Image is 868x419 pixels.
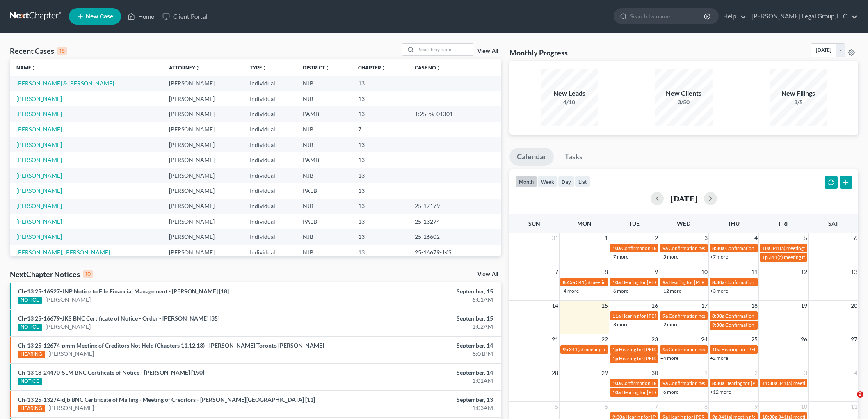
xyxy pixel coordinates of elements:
div: September, 15 [340,287,493,295]
span: 31 [551,233,559,243]
span: 21 [551,334,559,344]
td: 13 [352,229,408,245]
span: 30 [651,368,659,378]
i: unfold_more [436,66,441,71]
span: 28 [551,368,559,378]
td: NJB [296,122,352,137]
td: Individual [243,229,296,245]
span: 8:30a [712,313,724,319]
div: 10 [83,270,93,278]
span: 2 [857,391,863,398]
span: 5 [554,402,559,412]
div: Recent Cases [10,46,67,56]
div: 6:01AM [340,295,493,304]
span: 4 [853,368,858,378]
a: Ch-13 25-16679-JKS BNC Certificate of Notice - Order - [PERSON_NAME] [35] [18,315,219,322]
td: 1:25-bk-01301 [408,106,501,121]
a: Chapterunfold_more [358,64,386,71]
a: [PERSON_NAME] [16,202,62,209]
td: NJB [296,199,352,214]
a: [PERSON_NAME] [45,323,91,331]
span: 6 [853,233,858,243]
a: +6 more [660,389,678,395]
div: New Clients [655,89,713,98]
span: 8:45a [563,279,575,285]
span: 20 [850,301,858,311]
td: [PERSON_NAME] [162,122,243,137]
td: 13 [352,76,408,91]
td: 25-13274 [408,214,501,229]
span: Confirmation hearing for [PERSON_NAME] [725,279,818,285]
a: [PERSON_NAME] [48,350,94,358]
span: 10a [612,389,621,395]
td: Individual [243,91,296,106]
td: 13 [352,245,408,260]
span: 5 [803,233,808,243]
span: 8:30a [712,245,724,251]
span: Confirmation Hearing for [PERSON_NAME] [725,322,819,328]
a: +7 more [610,254,628,260]
a: +3 more [610,321,628,327]
div: NOTICE [18,324,42,331]
a: +12 more [710,389,731,395]
span: Hearing for [PERSON_NAME] [725,380,789,386]
td: NJB [296,137,352,152]
span: 8 [604,267,609,277]
a: Case Nounfold_more [415,64,441,71]
td: 25-17179 [408,199,501,214]
td: [PERSON_NAME] [162,106,243,121]
td: 13 [352,199,408,214]
span: Sun [528,220,540,227]
span: Wed [677,220,690,227]
span: 23 [651,334,659,344]
span: Thu [728,220,740,227]
div: NextChapter Notices [10,269,93,279]
span: 22 [601,334,609,344]
div: September, 15 [340,314,493,323]
a: Help [719,9,747,24]
div: HEARING [18,405,45,412]
span: Hearing for [PERSON_NAME] [PERSON_NAME] [669,279,772,285]
h3: Monthly Progress [509,48,568,57]
td: Individual [243,168,296,183]
span: 3 [803,368,808,378]
span: New Case [86,14,113,20]
div: New Filings [770,89,827,98]
a: [PERSON_NAME] [16,110,62,117]
a: [PERSON_NAME] [16,233,62,240]
span: Hearing for [PERSON_NAME] [621,389,685,395]
td: 13 [352,183,408,198]
i: unfold_more [325,66,330,71]
span: 9a [662,313,668,319]
span: 8:30a [712,279,724,285]
i: unfold_more [31,66,36,71]
button: month [515,176,537,187]
iframe: Intercom live chat [840,391,860,411]
span: 15 [601,301,609,311]
td: Individual [243,199,296,214]
td: [PERSON_NAME] [162,168,243,183]
a: +4 more [660,355,678,361]
span: 11:30a [762,380,777,386]
td: NJB [296,245,352,260]
a: +5 more [660,254,678,260]
span: 1p [612,355,618,362]
span: 16 [651,301,659,311]
td: [PERSON_NAME] [162,199,243,214]
input: Search by name... [630,9,705,24]
span: Fri [779,220,788,227]
h2: [DATE] [670,194,697,203]
div: 1:01AM [340,377,493,385]
span: 7 [654,402,659,412]
span: 341(a) meeting for [PERSON_NAME] [769,254,848,260]
a: +3 more [710,288,728,294]
span: 1 [704,368,708,378]
span: 9a [662,245,668,251]
span: Confirmation hearing for [PERSON_NAME] [669,346,762,353]
a: Typeunfold_more [250,64,267,71]
span: 1p [612,346,618,353]
span: 9a [662,279,668,285]
span: 25 [750,334,758,344]
div: September, 14 [340,369,493,377]
span: Hearing for [PERSON_NAME] [721,346,785,353]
